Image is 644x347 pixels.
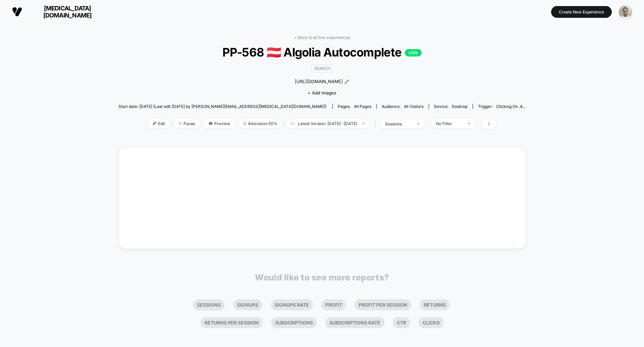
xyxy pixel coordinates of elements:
[452,104,468,109] span: desktop
[233,299,262,310] li: Signups
[244,122,246,125] img: rebalance
[338,104,371,109] div: Pages:
[255,272,389,282] p: Would like to see more reports?
[311,65,333,72] span: SEARCH
[201,317,263,328] li: Returns Per Session
[373,119,380,129] span: |
[27,5,108,19] span: [MEDICAL_DATA][DOMAIN_NAME]
[321,299,346,310] li: Profit
[291,122,294,125] img: calendar
[436,121,463,126] div: No Filter
[551,6,612,18] button: Create New Experience
[308,90,336,95] span: + Add Images
[355,299,411,310] li: Profit Per Session
[148,119,170,128] span: Edit
[173,119,200,128] span: Pause
[12,7,22,17] img: Visually logo
[153,122,156,125] img: edit
[354,104,371,109] span: all pages
[10,4,110,19] button: [MEDICAL_DATA][DOMAIN_NAME]
[420,299,450,310] li: Returns
[118,104,326,109] span: Start date: [DATE] (Last edit [DATE] by [PERSON_NAME][EMAIL_ADDRESS][MEDICAL_DATA][DOMAIN_NAME])
[178,122,182,125] img: end
[405,49,422,56] p: LIVE
[204,119,235,128] span: Preview
[468,123,470,124] img: end
[295,78,343,85] span: [URL][DOMAIN_NAME]
[404,104,424,109] span: All Visitors
[478,104,526,109] div: Trigger:
[286,119,370,128] span: Latest Version: [DATE] - [DATE]
[139,45,505,60] span: PP-568 🇦🇹 Algolia Autocomplete
[393,317,410,328] li: Ctr
[419,317,444,328] li: Clicks
[417,123,419,124] img: end
[325,317,384,328] li: Subscriptions Rate
[385,121,412,126] div: sessions
[193,299,225,310] li: Sessions
[617,5,634,19] button: ppic
[619,5,632,18] img: ppic
[271,299,313,310] li: Signups Rate
[271,317,317,328] li: Subscriptions
[429,104,473,109] span: Device:
[238,119,282,128] span: Allocation: 50%
[294,35,350,40] a: < Back to all live experiences
[362,123,365,124] img: end
[382,104,424,109] div: Audience:
[496,104,526,109] span: Clicking on .a...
